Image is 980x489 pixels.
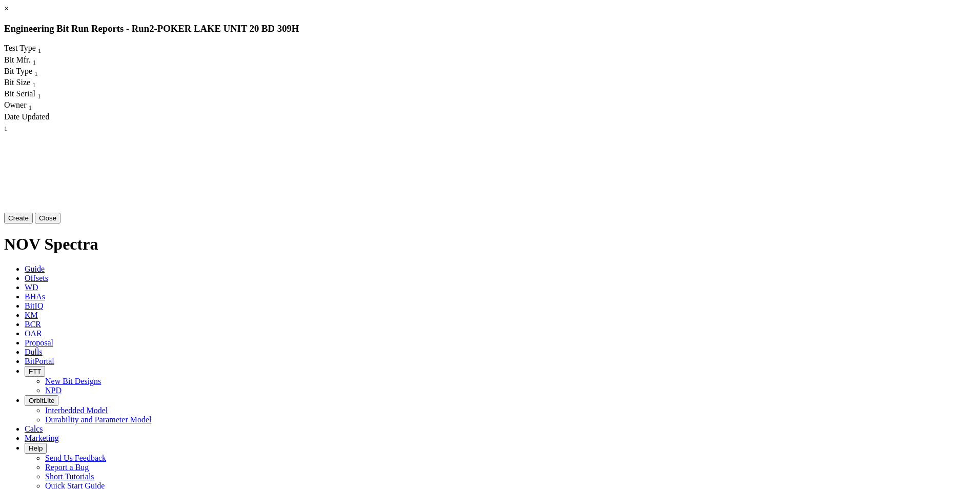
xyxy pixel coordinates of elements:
div: Sort None [4,112,55,133]
button: Create [4,213,33,223]
span: Proposal [25,338,53,347]
div: Test Type Sort None [4,44,60,55]
span: OAR [25,329,42,338]
span: Bit Size [4,78,30,87]
a: New Bit Designs [45,377,101,385]
div: Owner Sort None [4,100,55,112]
div: Bit Serial Sort None [4,89,60,100]
div: Bit Type Sort None [4,67,55,78]
span: KM [25,311,38,319]
span: Sort None [29,100,32,109]
span: BitPortal [25,357,54,365]
a: Short Tutorials [45,472,94,481]
a: Interbedded Model [45,406,108,415]
div: Bit Size Sort None [4,78,55,89]
div: Sort None [4,44,60,55]
span: Sort None [32,78,36,87]
span: BCR [25,320,41,329]
span: Bit Mfr. [4,55,31,64]
sub: 1 [29,104,32,112]
span: OrbitLite [29,397,54,404]
span: Calcs [25,424,43,433]
sub: 1 [37,92,41,100]
sub: 1 [38,47,42,55]
span: Sort None [4,121,8,130]
h1: NOV Spectra [4,235,976,254]
span: Sort None [38,44,42,52]
div: Sort None [4,89,60,100]
span: Bit Type [4,67,32,75]
span: Date Updated [4,112,49,121]
a: NPD [45,386,62,395]
span: Offsets [25,274,48,282]
span: Bit Serial [4,89,35,98]
a: Report a Bug [45,463,89,472]
span: BitIQ [25,301,43,310]
a: Send Us Feedback [45,454,106,462]
div: Date Updated Sort None [4,112,55,133]
span: FTT [29,368,41,375]
span: 2 [149,23,154,34]
span: POKER LAKE UNIT 20 BD 309H [157,23,299,34]
sub: 1 [4,125,8,132]
span: Owner [4,100,27,109]
a: Durability and Parameter Model [45,415,152,424]
span: Marketing [25,434,59,442]
span: Dulls [25,348,43,356]
span: BHAs [25,292,45,301]
div: Sort None [4,100,55,112]
span: Help [29,444,43,452]
a: × [4,4,9,13]
div: Sort None [4,67,55,78]
span: WD [25,283,38,292]
div: Sort None [4,78,55,89]
span: Sort None [34,67,38,75]
span: Sort None [37,89,41,98]
span: Test Type [4,44,36,52]
div: Bit Mfr. Sort None [4,55,55,67]
div: Sort None [4,55,55,67]
button: Close [35,213,60,223]
sub: 1 [34,70,38,77]
span: Guide [25,264,45,273]
sub: 1 [33,58,36,66]
sub: 1 [32,81,36,89]
span: Sort None [33,55,36,64]
h3: Engineering Bit Run Reports - Run - [4,23,976,34]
